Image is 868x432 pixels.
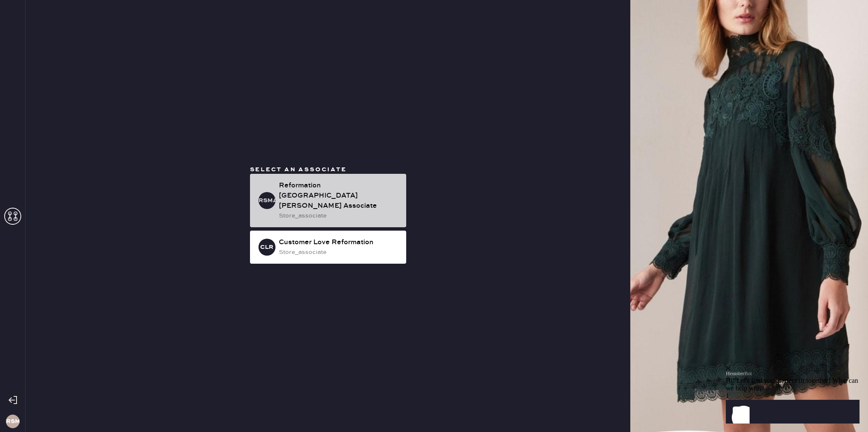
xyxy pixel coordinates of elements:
span: Select an associate [250,166,347,173]
div: Reformation [GEOGRAPHIC_DATA][PERSON_NAME] Associate [279,181,399,211]
div: store_associate [279,211,399,220]
h3: RSMA [258,198,275,203]
h3: CLR [260,244,273,250]
div: Customer Love Reformation [279,237,399,248]
iframe: Front Chat [726,314,866,430]
div: store_associate [279,248,399,257]
h3: RSM [6,418,20,424]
